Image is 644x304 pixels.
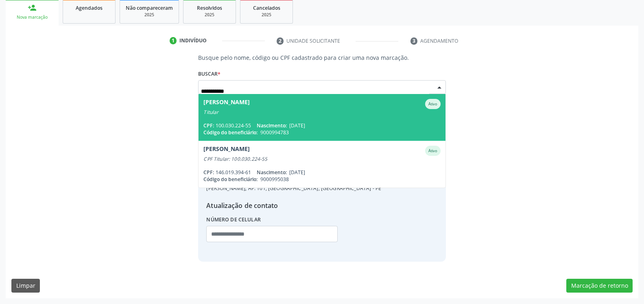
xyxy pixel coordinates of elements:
label: Número de celular [206,213,261,226]
div: [PERSON_NAME] [203,146,250,156]
button: Limpar [11,279,40,293]
div: person_add [28,3,37,12]
span: Nascimento: [257,169,287,176]
div: CPF Titular: 100.030.224-55 [203,156,440,162]
span: Agendados [76,4,103,11]
div: [PERSON_NAME], AP. 101, [GEOGRAPHIC_DATA], [GEOGRAPHIC_DATA] - PE [206,185,381,192]
span: Não compareceram [126,4,173,11]
div: Atualização de contato [206,201,381,210]
span: [DATE] [289,169,305,176]
span: [DATE] [289,122,305,129]
div: 2025 [126,12,173,18]
div: Titular [203,109,440,116]
span: CPF: [203,122,214,129]
div: 100.030.224-55 [203,122,440,129]
span: Código do beneficiário: [203,129,258,136]
div: 2025 [246,12,287,18]
span: CPF: [203,169,214,176]
label: Buscar [198,68,220,80]
div: 146.019.394-61 [203,169,440,176]
span: Cancelados [253,4,280,11]
div: Indivíduo [179,37,207,44]
small: Ativo [428,148,437,153]
button: Marcação de retorno [566,279,633,293]
span: Nascimento: [257,122,287,129]
span: 9000994783 [260,129,289,136]
span: Resolvidos [197,4,222,11]
div: 2025 [189,12,230,18]
div: 1 [170,37,177,44]
p: Busque pelo nome, código ou CPF cadastrado para criar uma nova marcação. [198,53,445,62]
span: Código do beneficiário: [203,176,258,183]
small: Ativo [428,101,437,107]
div: Nova marcação [11,14,53,20]
span: 9000995038 [260,176,289,183]
div: [PERSON_NAME] [203,99,250,109]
